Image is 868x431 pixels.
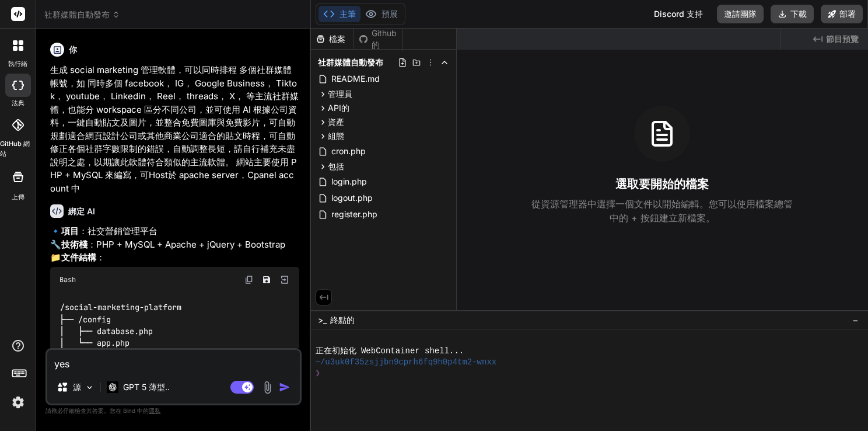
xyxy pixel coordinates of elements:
[149,407,160,414] span: 隱私
[61,239,87,250] strong: 技術棧
[45,405,302,416] p: 請務必仔細檢查其答案。您在 Bind 中的
[47,350,300,371] textarea: yes
[12,192,24,202] label: 上傳
[68,206,95,217] h6: 綁定 AI
[360,6,402,22] button: 預展
[330,191,374,205] span: logout.php
[8,59,27,69] label: 執行緒
[107,381,118,392] img: GPT 5 高思維
[61,225,79,237] strong: 項目
[330,72,381,86] span: README.md
[330,144,367,158] span: cron.php
[328,161,344,172] span: 包括
[244,275,254,284] img: copy
[69,44,77,55] h6: 你
[328,88,352,100] span: 管理員
[12,98,24,108] label: 法典
[328,102,349,114] span: API的
[330,207,379,221] span: register.php
[717,5,764,23] button: 邀請團隊
[852,314,859,326] span: −
[258,272,275,288] button: Save file
[329,33,345,45] font: 檔案
[381,8,398,20] font: 預展
[73,381,81,393] p: 源
[839,8,856,20] font: 部署
[261,381,274,394] img: 附件
[123,382,170,392] font: GPT 5 薄型..
[531,197,793,225] p: 從資源管理器中選擇一個文件以開始編輯。您可以使用檔案總管中的 + 按鈕建立新檔案。
[647,5,710,23] div: Discord 支持
[328,130,344,142] span: 組態
[328,116,344,128] span: 資產
[318,314,327,326] span: >_
[50,64,299,195] p: 生成 social marketing 管理軟體，可以同時排程 多個社群媒體帳號，如 同時多個 facebook， IG， Google Business， Tiktok， youtube， L...
[339,8,356,20] font: 主筆
[279,381,290,393] img: 圖示
[316,368,321,379] span: ❯
[8,392,28,412] img: 設定
[60,275,76,284] span: Bash
[826,33,859,45] span: 節目預覽
[85,383,94,392] img: 選擇模型
[790,8,807,20] font: 下載
[50,225,299,265] p: 🔹 ：社交營銷管理平台 🔧 ：PHP + MySQL + Apache + jQuery + Bootstrap 📁 ：
[821,5,863,23] button: 部署
[318,6,360,22] button: 主筆
[61,252,96,263] strong: 文件結構
[279,274,290,285] img: Open in Browser
[771,5,814,23] button: 下載
[330,314,355,326] span: 終點的
[44,9,110,20] font: 社群媒體自動發布
[615,176,709,192] h3: 選取要開始的檔案
[318,57,383,68] span: 社群媒體自動發布
[330,175,368,189] span: login.php
[850,311,861,329] button: −
[316,346,464,357] span: 正在初始化 WebContainer shell...
[372,27,397,51] font: Github的
[316,357,497,368] span: ~/u3uk0f35zsjjbn9cprh6fq9h0p4tm2-wnxx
